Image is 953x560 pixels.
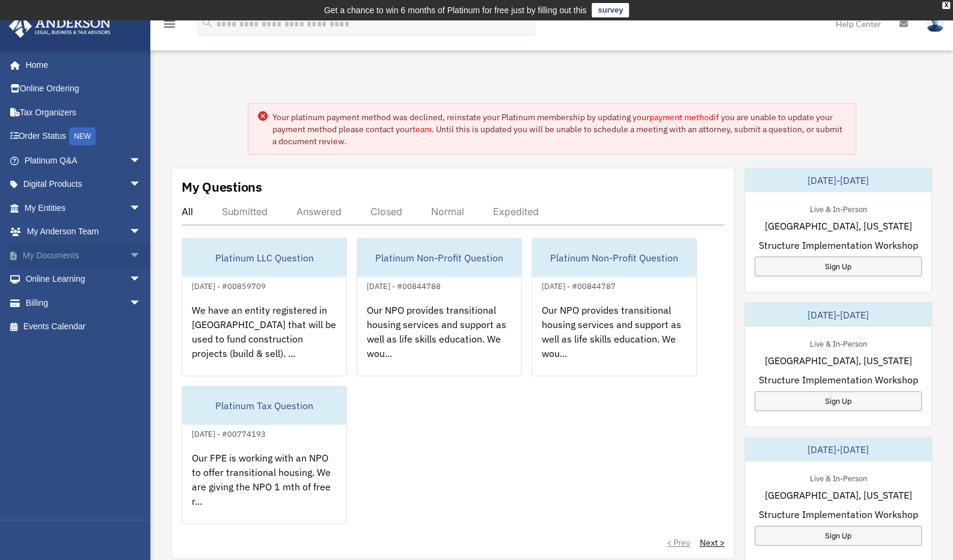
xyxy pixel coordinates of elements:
[412,124,432,135] a: team
[431,205,464,218] div: Normal
[8,100,159,124] a: Tax Organizers
[758,373,918,387] span: Structure Implementation Workshop
[8,291,159,315] a: Billingarrow_drop_down
[8,220,159,244] a: My Anderson Teamarrow_drop_down
[182,427,275,439] div: [DATE] - #00774193
[800,202,876,215] div: Live & In-Person
[272,111,846,147] div: Your platinum payment method was declined, reinstate your Platinum membership by updating your if...
[800,336,876,349] div: Live & In-Person
[755,391,922,411] a: Sign Up
[764,353,912,368] span: [GEOGRAPHIC_DATA], [US_STATE]
[649,112,714,123] a: payment method
[532,293,696,387] div: Our NPO provides transitional housing services and support as well as life skills education. We w...
[182,441,346,535] div: Our FPE is working with an NPO to offer transitional housing. We are giving the NPO 1 mth of free...
[129,196,153,221] span: arrow_drop_down
[69,127,96,145] div: NEW
[800,471,876,484] div: Live & In-Person
[182,279,275,291] div: [DATE] - #00859709
[201,16,214,29] i: search
[129,148,153,173] span: arrow_drop_down
[8,53,153,77] a: Home
[5,14,114,38] img: Anderson Advisors Platinum Portal
[370,205,402,218] div: Closed
[357,238,522,376] a: Platinum Non-Profit Question[DATE] - #00844788Our NPO provides transitional housing services and ...
[592,3,629,17] a: survey
[222,205,268,218] div: Submitted
[182,205,193,218] div: All
[182,386,346,425] div: Platinum Tax Question
[700,537,725,549] a: Next >
[357,239,521,277] div: Platinum Non-Profit Question
[357,279,450,291] div: [DATE] - #00844788
[745,437,931,461] div: [DATE]-[DATE]
[129,220,153,245] span: arrow_drop_down
[129,172,153,197] span: arrow_drop_down
[755,257,922,276] a: Sign Up
[8,196,159,220] a: My Entitiesarrow_drop_down
[755,526,922,546] a: Sign Up
[129,291,153,315] span: arrow_drop_down
[162,17,177,31] i: menu
[182,239,346,277] div: Platinum LLC Question
[745,303,931,327] div: [DATE]-[DATE]
[532,238,697,376] a: Platinum Non-Profit Question[DATE] - #00844787Our NPO provides transitional housing services and ...
[8,243,159,267] a: My Documentsarrow_drop_down
[8,315,159,339] a: Events Calendar
[8,267,159,291] a: Online Learningarrow_drop_down
[324,3,587,17] div: Get a chance to win 6 months of Platinum for free just by filling out this
[8,172,159,196] a: Digital Productsarrow_drop_down
[357,293,521,387] div: Our NPO provides transitional housing services and support as well as life skills education. We w...
[162,21,177,31] a: menu
[745,168,931,192] div: [DATE]-[DATE]
[129,243,153,268] span: arrow_drop_down
[8,124,159,149] a: Order StatusNEW
[182,178,262,196] div: My Questions
[532,279,625,291] div: [DATE] - #00844787
[942,2,950,9] div: close
[182,238,347,376] a: Platinum LLC Question[DATE] - #00859709We have an entity registered in [GEOGRAPHIC_DATA] that wil...
[182,293,346,387] div: We have an entity registered in [GEOGRAPHIC_DATA] that will be used to fund construction projects...
[8,148,159,172] a: Platinum Q&Aarrow_drop_down
[926,15,944,32] img: User Pic
[758,238,918,252] span: Structure Implementation Workshop
[532,239,696,277] div: Platinum Non-Profit Question
[758,507,918,522] span: Structure Implementation Workshop
[182,386,347,524] a: Platinum Tax Question[DATE] - #00774193Our FPE is working with an NPO to offer transitional housi...
[8,77,159,101] a: Online Ordering
[129,267,153,292] span: arrow_drop_down
[764,219,912,233] span: [GEOGRAPHIC_DATA], [US_STATE]
[493,205,539,218] div: Expedited
[764,488,912,502] span: [GEOGRAPHIC_DATA], [US_STATE]
[296,205,342,218] div: Answered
